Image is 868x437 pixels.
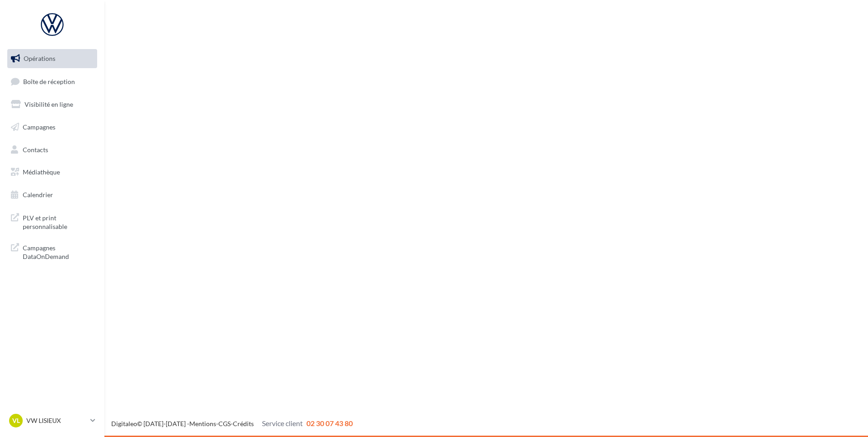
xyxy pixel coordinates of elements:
span: Contacts [23,145,48,153]
a: Crédits [233,420,254,427]
span: © [DATE]-[DATE] - - - [111,420,353,427]
a: Campagnes DataOnDemand [5,238,99,265]
span: Calendrier [23,191,53,199]
span: Médiathèque [23,168,60,176]
span: VL [12,416,20,425]
span: Campagnes DataOnDemand [23,242,94,261]
span: 02 30 07 43 80 [306,419,353,427]
a: Campagnes [5,118,99,137]
p: VW LISIEUX [26,416,87,425]
a: VL VW LISIEUX [7,412,97,429]
a: Contacts [5,140,99,159]
a: Visibilité en ligne [5,95,99,114]
a: Calendrier [5,185,99,204]
span: PLV et print personnalisable [23,212,94,231]
a: Opérations [5,49,99,68]
span: Visibilité en ligne [25,100,73,108]
a: Digitaleo [111,420,137,427]
a: Médiathèque [5,163,99,182]
span: Opérations [24,55,55,62]
span: Campagnes [23,123,55,131]
a: Boîte de réception [5,72,99,91]
span: Boîte de réception [23,77,75,85]
a: CGS [218,420,231,427]
span: Service client [262,419,303,427]
a: Mentions [189,420,216,427]
a: PLV et print personnalisable [5,208,99,235]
